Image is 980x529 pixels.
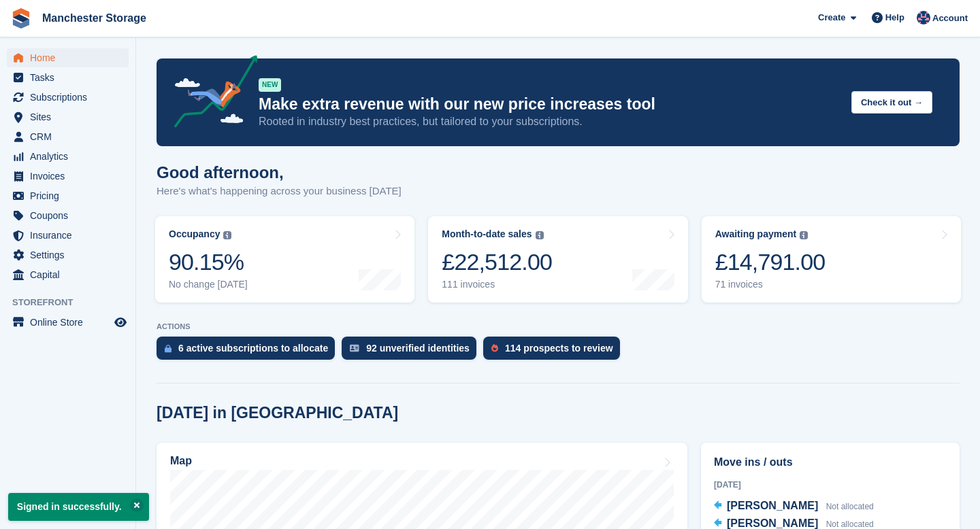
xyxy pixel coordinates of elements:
[7,88,129,107] a: menu
[11,8,31,29] img: stora-icon-8386f47178a22dfd0bd8f6a31ec36ba5ce8667c1dd55bd0f319d3a0aa187defe.svg
[259,78,281,92] div: NEW
[7,186,129,205] a: menu
[851,91,932,114] button: Check it out →
[8,493,149,521] p: Signed in successfully.
[505,343,613,354] div: 114 prospects to review
[714,498,874,515] a: [PERSON_NAME] Not allocated
[826,502,874,511] span: Not allocated
[30,226,112,245] span: Insurance
[818,11,845,24] span: Create
[727,500,818,511] span: [PERSON_NAME]
[7,167,129,186] a: menu
[163,55,258,133] img: price-adjustments-announcement-icon-8257ccfd72463d97f412b2fc003d46551f7dbcb40ab6d574587a9cd5c0d94...
[30,107,112,126] span: Sites
[7,68,129,87] a: menu
[885,11,904,24] span: Help
[259,95,840,114] p: Make extra revenue with our new price increases tool
[350,344,359,352] img: verify_identity-adf6edd0f0f0b5bbfe63781bf79b02c33cf7c696d77639b501bdc392416b5a36.svg
[7,265,129,284] a: menu
[37,7,152,29] a: Manchester Storage
[223,231,231,239] img: icon-info-grey-7440780725fd019a000dd9b08b2336e03edf1995a4989e88bcd33f0948082b44.svg
[702,216,961,303] a: Awaiting payment £14,791.00 71 invoices
[165,344,171,353] img: active_subscription_to_allocate_icon-d502201f5373d7db506a760aba3b589e785aa758c864c3986d89f69b8ff3...
[7,206,129,225] a: menu
[715,279,826,290] div: 71 invoices
[170,455,192,467] h2: Map
[30,68,112,87] span: Tasks
[536,231,544,239] img: icon-info-grey-7440780725fd019a000dd9b08b2336e03edf1995a4989e88bcd33f0948082b44.svg
[30,88,112,107] span: Subscriptions
[727,517,818,529] span: [PERSON_NAME]
[7,107,129,126] a: menu
[30,313,112,332] span: Online Store
[7,313,129,332] a: menu
[30,186,112,205] span: Pricing
[30,245,112,264] span: Settings
[155,216,414,303] a: Occupancy 90.15% No change [DATE]
[491,344,498,352] img: prospect-51fa495bee0391a8d652442698ab0144808aea92771e9ea1ae160a38d050c398.svg
[342,337,483,366] a: 92 unverified identities
[30,265,112,284] span: Capital
[715,248,826,276] div: £14,791.00
[7,127,129,146] a: menu
[30,48,112,67] span: Home
[483,337,627,366] a: 114 prospects to review
[157,322,960,331] p: ACTIONS
[169,228,220,240] div: Occupancy
[259,114,840,129] p: Rooted in industry best practices, but tailored to your subscriptions.
[30,127,112,146] span: CRM
[30,206,112,225] span: Coupons
[800,231,808,239] img: icon-info-grey-7440780725fd019a000dd9b08b2336e03edf1995a4989e88bcd33f0948082b44.svg
[157,404,398,422] h2: [DATE] in [GEOGRAPHIC_DATA]
[715,228,797,240] div: Awaiting payment
[714,454,947,471] h2: Move ins / outs
[932,12,968,25] span: Account
[442,279,552,290] div: 111 invoices
[178,343,328,354] div: 6 active subscriptions to allocate
[442,248,552,276] div: £22,512.00
[7,245,129,264] a: menu
[7,147,129,166] a: menu
[7,226,129,245] a: menu
[7,48,129,67] a: menu
[30,147,112,166] span: Analytics
[169,248,248,276] div: 90.15%
[157,337,342,366] a: 6 active subscriptions to allocate
[442,228,532,240] div: Month-to-date sales
[169,279,248,290] div: No change [DATE]
[112,314,129,330] a: Preview store
[714,479,947,491] div: [DATE]
[157,184,402,199] p: Here's what's happening across your business [DATE]
[30,167,112,186] span: Invoices
[157,163,402,182] h1: Good afternoon,
[428,216,687,303] a: Month-to-date sales £22,512.00 111 invoices
[12,296,135,309] span: Storefront
[366,343,470,354] div: 92 unverified identities
[826,519,874,529] span: Not allocated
